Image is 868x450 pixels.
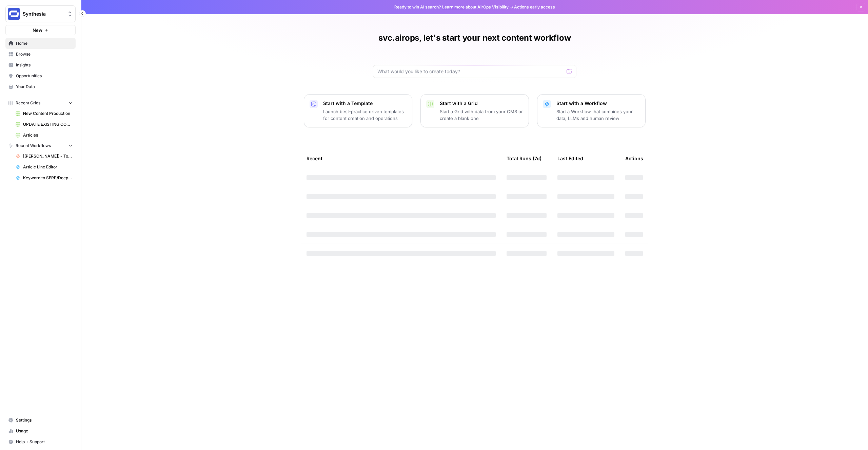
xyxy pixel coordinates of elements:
[307,149,496,168] div: Recent
[5,141,76,151] button: Recent Workflows
[394,4,509,10] span: Ready to win AI search? about AirOps Visibility
[440,108,523,122] p: Start a Grid with data from your CMS or create a blank one
[13,119,76,130] a: UPDATE EXISTING CONTENT
[13,162,76,172] a: Article Line Editor
[507,149,541,168] div: Total Runs (7d)
[16,143,51,149] span: Recent Workflows
[16,62,73,68] span: Insights
[33,27,42,34] span: New
[16,439,73,445] span: Help + Support
[16,73,73,79] span: Opportunities
[23,153,73,159] span: [[PERSON_NAME]] - Tools & Features Pages Refreshe - [MAIN WORKFLOW]
[5,415,76,426] a: Settings
[625,149,643,168] div: Actions
[23,175,73,181] span: Keyword to SERP/Deep Research
[23,121,73,127] span: UPDATE EXISTING CONTENT
[23,110,73,117] span: New Content Production
[5,49,76,60] a: Browse
[323,108,407,122] p: Launch best-practice driven templates for content creation and operations
[5,38,76,49] a: Home
[16,428,73,434] span: Usage
[5,81,76,92] a: Your Data
[23,11,64,17] span: Synthesia
[13,151,76,162] a: [[PERSON_NAME]] - Tools & Features Pages Refreshe - [MAIN WORKFLOW]
[16,84,73,90] span: Your Data
[16,51,73,57] span: Browse
[5,5,76,22] button: Workspace: Synthesia
[304,94,412,127] button: Start with a TemplateLaunch best-practice driven templates for content creation and operations
[8,8,20,20] img: Synthesia Logo
[13,172,76,183] a: Keyword to SERP/Deep Research
[557,149,583,168] div: Last Edited
[514,4,555,10] span: Actions early access
[323,100,407,107] p: Start with a Template
[16,417,73,423] span: Settings
[420,94,529,127] button: Start with a GridStart a Grid with data from your CMS or create a blank one
[377,68,564,75] input: What would you like to create today?
[5,98,76,108] button: Recent Grids
[5,60,76,70] a: Insights
[537,94,646,127] button: Start with a WorkflowStart a Workflow that combines your data, LLMs and human review
[23,132,73,138] span: Articles
[16,100,40,106] span: Recent Grids
[5,436,76,447] button: Help + Support
[5,25,76,35] button: New
[16,40,73,46] span: Home
[440,100,523,107] p: Start with a Grid
[13,108,76,119] a: New Content Production
[378,33,571,43] h1: svc.airops, let's start your next content workflow
[556,108,640,122] p: Start a Workflow that combines your data, LLMs and human review
[556,100,640,107] p: Start with a Workflow
[13,130,76,141] a: Articles
[442,4,465,9] a: Learn more
[5,426,76,436] a: Usage
[5,70,76,81] a: Opportunities
[23,164,73,170] span: Article Line Editor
